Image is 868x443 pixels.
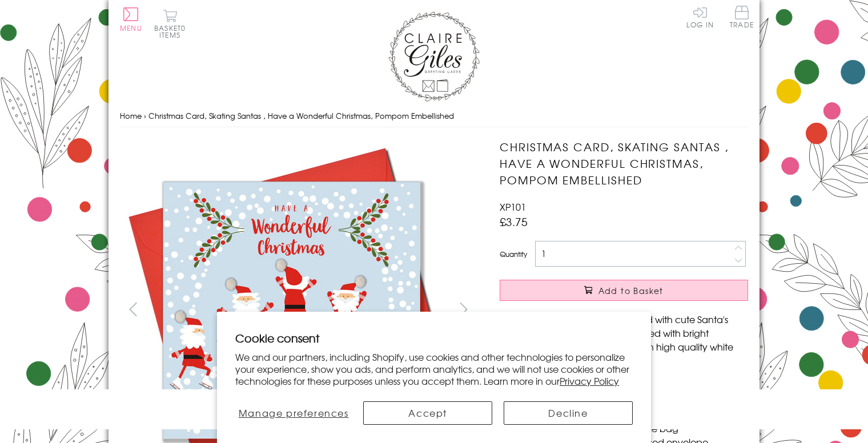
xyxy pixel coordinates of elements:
span: Trade [730,6,754,28]
h2: Cookie consent [235,330,633,346]
span: XP101 [500,200,526,214]
nav: breadcrumbs [120,104,748,128]
span: Menu [120,23,142,33]
span: › [144,110,146,121]
a: Privacy Policy [560,374,619,388]
button: Add to Basket [500,280,748,301]
a: Log In [686,6,714,28]
button: prev [120,296,146,322]
span: Add to Basket [598,285,664,296]
button: Basket0 items [154,9,186,38]
button: Decline [504,401,633,425]
button: next [451,296,477,322]
label: Quantity [500,249,527,259]
img: Claire Giles Greetings Cards [388,11,480,102]
span: £3.75 [500,214,528,229]
a: Home [120,110,142,121]
button: Menu [120,7,142,31]
p: We and our partners, including Shopify, use cookies and other technologies to personalize your ex... [235,351,633,386]
span: Christmas Card, Skating Santas , Have a Wonderful Christmas, Pompom Embellished [148,110,454,121]
button: Accept [363,401,492,425]
span: Manage preferences [239,406,349,420]
span: 0 items [159,23,186,40]
h1: Christmas Card, Skating Santas , Have a Wonderful Christmas, Pompom Embellished [500,139,748,188]
a: Trade [730,6,754,30]
button: Manage preferences [235,401,352,425]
